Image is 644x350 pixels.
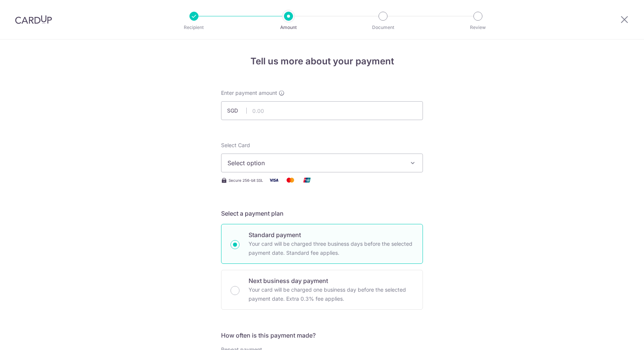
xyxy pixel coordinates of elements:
[249,285,414,303] p: Your card will be charged one business day before the selected payment date. Extra 0.3% fee applies.
[166,24,222,31] p: Recipient
[450,24,506,31] p: Review
[227,158,403,167] span: Select option
[221,331,423,340] h5: How often is this payment made?
[266,175,281,185] img: Visa
[355,24,411,31] p: Document
[221,209,423,218] h5: Select a payment plan
[283,175,298,185] img: Mastercard
[249,239,414,257] p: Your card will be charged three business days before the selected payment date. Standard fee appl...
[15,15,52,24] img: CardUp
[221,55,423,68] h4: Tell us more about your payment
[221,142,250,148] span: translation missing: en.payables.payment_networks.credit_card.summary.labels.select_card
[261,24,316,31] p: Amount
[249,230,414,239] p: Standard payment
[221,154,423,172] button: Select option
[221,101,423,120] input: 0.00
[229,177,263,183] span: Secure 256-bit SSL
[299,175,314,185] img: Union Pay
[221,89,277,97] span: Enter payment amount
[249,276,414,285] p: Next business day payment
[227,107,247,114] span: SGD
